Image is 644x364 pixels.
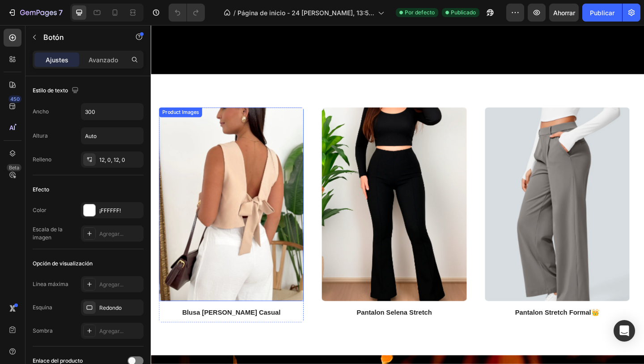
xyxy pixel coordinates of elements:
[99,230,123,237] font: Agregar...
[99,328,123,334] font: Agregar...
[99,304,122,311] font: Redondo
[33,132,48,139] font: Altura
[33,186,49,193] font: Efecto
[237,9,374,26] font: Página de inicio - 24 [PERSON_NAME], 13:54:27
[451,9,476,16] font: Publicado
[10,96,20,102] font: 450
[99,156,125,163] font: 12, 0, 12, 0
[614,320,635,342] div: Abrir Intercom Messenger
[59,8,63,17] font: 7
[33,156,51,163] font: Relleno
[186,307,343,318] h2: pantalon selena stretch
[590,9,614,17] font: Publicar
[33,260,93,267] font: Opción de visualización
[33,108,49,115] font: Ancho
[43,33,64,42] font: Botón
[186,307,343,318] a: PANTALON SELENA STRETCH
[99,207,121,214] font: ¡FFFFFF!
[364,307,521,318] h2: pantalon stretch formal👑
[233,9,236,17] font: /
[151,25,644,364] iframe: Área de diseño
[33,226,63,241] font: Escala de la imagen
[33,281,68,287] font: Línea máxima
[4,4,67,22] button: 7
[81,128,143,144] input: Auto
[46,56,68,64] font: Ajustes
[553,9,575,17] font: Ahorrar
[33,327,53,334] font: Sombra
[582,4,622,22] button: Publicar
[99,281,123,288] font: Agregar...
[33,304,52,311] font: Esquina
[405,9,435,16] font: Por defecto
[364,89,521,300] a: PANTALON STRETCH FORMAL👑
[33,207,47,213] font: Color
[9,165,19,171] font: Beta
[169,4,205,22] div: Deshacer/Rehacer
[33,357,83,364] font: Enlace del producto
[33,87,68,94] font: Estilo de texto
[43,32,119,43] p: Botón
[89,56,118,64] font: Avanzado
[81,104,143,120] input: Auto
[186,89,343,300] a: PANTALON SELENA STRETCH
[364,307,521,318] a: PANTALON STRETCH FORMAL👑
[549,4,579,22] button: Ahorrar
